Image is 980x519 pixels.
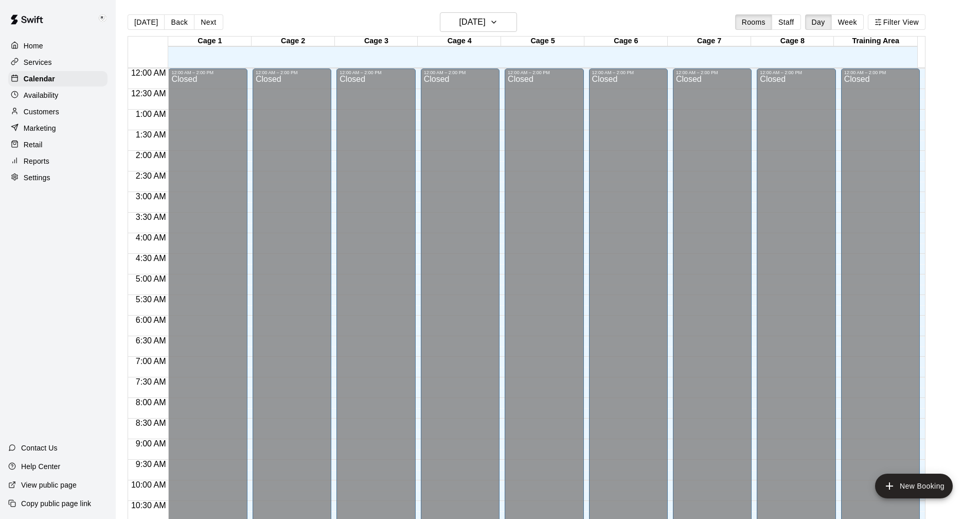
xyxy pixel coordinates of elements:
p: View public page [21,480,77,490]
div: 12:00 AM – 2:00 PM [844,70,917,75]
a: Reports [8,153,108,169]
div: 12:00 AM – 2:00 PM [676,70,749,75]
p: Customers [24,107,59,117]
span: 8:30 AM [133,419,169,427]
div: Cage 4 [418,37,501,46]
span: 12:00 AM [129,68,169,77]
span: 9:00 AM [133,439,169,448]
img: Keith Brooks [96,12,109,25]
button: Filter View [868,14,925,30]
div: Training Area [834,37,917,46]
a: Customers [8,104,108,119]
div: Cage 5 [501,37,584,46]
span: 10:30 AM [129,501,169,510]
a: Availability [8,88,108,103]
h6: [DATE] [459,15,486,29]
a: Calendar [8,71,108,86]
button: Rooms [735,14,772,30]
div: 12:00 AM – 2:00 PM [760,70,832,75]
span: 9:30 AM [133,460,169,469]
span: 10:00 AM [129,480,169,489]
button: Week [831,14,864,30]
span: 8:00 AM [133,398,169,407]
p: Calendar [24,74,55,84]
div: Cage 6 [584,37,668,46]
span: 2:00 AM [133,151,169,160]
a: Marketing [8,120,108,136]
span: 7:00 AM [133,357,169,366]
div: Cage 1 [168,37,252,46]
span: 6:30 AM [133,336,169,345]
a: Home [8,38,108,54]
span: 7:30 AM [133,377,169,386]
span: 2:30 AM [133,171,169,180]
span: 1:30 AM [133,130,169,139]
span: 5:30 AM [133,295,169,304]
div: Keith Brooks [94,8,116,29]
p: Reports [24,156,49,166]
div: 12:00 AM – 2:00 PM [424,70,496,75]
p: Availability [24,90,59,100]
button: add [875,474,953,498]
div: 12:00 AM – 2:00 PM [171,70,244,75]
button: [DATE] [440,12,517,32]
p: Settings [24,172,50,183]
p: Marketing [24,123,56,133]
span: 4:00 AM [133,233,169,242]
p: Home [24,41,43,51]
div: 12:00 AM – 2:00 PM [256,70,328,75]
button: Staff [772,14,801,30]
div: 12:00 AM – 2:00 PM [340,70,412,75]
span: 3:30 AM [133,213,169,221]
span: 5:00 AM [133,274,169,283]
div: 12:00 AM – 2:00 PM [592,70,665,75]
span: 6:00 AM [133,316,169,324]
a: Services [8,55,108,70]
p: Help Center [21,461,60,472]
div: Cage 2 [252,37,335,46]
a: Retail [8,137,108,152]
button: [DATE] [128,14,165,30]
span: 1:00 AM [133,110,169,118]
p: Services [24,57,52,67]
button: Day [805,14,832,30]
p: Copy public page link [21,498,91,509]
a: Settings [8,170,108,185]
div: Cage 8 [751,37,834,46]
span: 3:00 AM [133,192,169,201]
span: 12:30 AM [129,89,169,98]
p: Contact Us [21,443,58,453]
div: Cage 3 [335,37,418,46]
span: 4:30 AM [133,254,169,263]
div: 12:00 AM – 2:00 PM [508,70,580,75]
div: Cage 7 [668,37,751,46]
p: Retail [24,140,43,150]
button: Back [164,14,194,30]
button: Next [194,14,223,30]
